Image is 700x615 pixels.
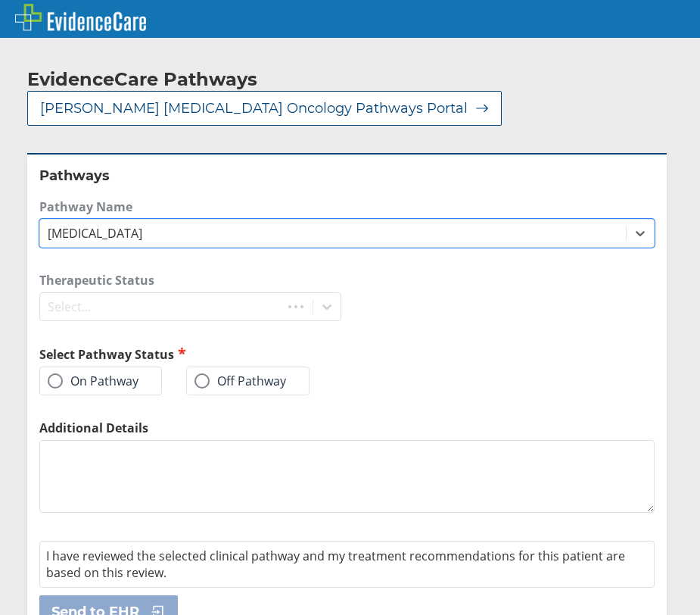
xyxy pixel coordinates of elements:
span: I have reviewed the selected clinical pathway and my treatment recommendations for this patient a... [46,548,625,581]
label: Off Pathway [194,373,286,389]
label: Therapeutic Status [39,272,341,289]
h2: Pathways [39,167,655,185]
img: EvidenceCare [15,4,146,31]
label: Pathway Name [39,198,655,215]
h2: Select Pathway Status [39,345,341,363]
h2: EvidenceCare Pathways [27,68,257,91]
label: Additional Details [39,420,655,436]
span: [PERSON_NAME] [MEDICAL_DATA] Oncology Pathways Portal [40,99,468,117]
button: [PERSON_NAME] [MEDICAL_DATA] Oncology Pathways Portal [27,91,502,126]
label: On Pathway [48,373,138,389]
